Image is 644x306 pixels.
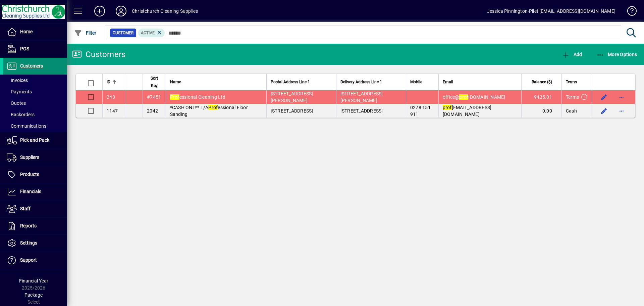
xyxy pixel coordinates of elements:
a: Quotes [3,97,67,109]
button: Edit [599,92,609,102]
span: More Options [596,52,637,57]
span: Home [20,29,33,34]
a: Suppliers [3,149,67,166]
div: Christchurch Cleaning Supplies [132,6,198,16]
button: Filter [72,27,98,39]
span: Reports [20,223,37,228]
a: Products [3,166,67,183]
button: More options [616,105,627,116]
span: Filter [74,30,97,36]
span: Quotes [7,100,26,106]
span: Add [562,52,582,57]
span: Settings [20,240,37,246]
span: 2042 [147,108,158,114]
span: ID [107,78,110,86]
span: office@ [DOMAIN_NAME] [443,94,505,100]
td: 0.00 [521,104,561,118]
span: Products [20,172,39,177]
span: Customer [113,30,133,36]
span: Support [20,257,37,263]
em: Prof [208,105,218,110]
span: [STREET_ADDRESS][PERSON_NAME] [271,91,313,103]
a: Home [3,24,67,40]
span: #7451 [147,94,161,100]
span: 1147 [107,108,118,114]
span: Financial Year [19,278,48,283]
span: Balance ($) [532,78,552,86]
span: Name [170,78,181,86]
span: Backorders [7,112,35,117]
span: essional Cleaning Ltd [170,94,225,100]
div: ID [107,78,122,86]
span: [STREET_ADDRESS][PERSON_NAME] [340,91,383,103]
div: Mobile [410,78,434,86]
span: Email [443,78,453,86]
button: More options [616,92,627,102]
span: Terms [566,78,577,86]
span: *CASH ONLY* T/A essional Floor Sanding [170,105,248,117]
span: Mobile [410,78,422,86]
button: Edit [599,105,609,116]
span: Delivery Address Line 1 [340,78,382,86]
em: Prof [170,94,179,100]
div: Customers [72,49,125,60]
span: Postal Address Line 1 [271,78,310,86]
span: Invoices [7,78,28,83]
span: [STREET_ADDRESS] [340,108,383,114]
a: Pick and Pack [3,132,67,149]
div: Email [443,78,517,86]
span: Staff [20,206,31,211]
div: Name [170,78,262,86]
em: prof [459,94,468,100]
span: POS [20,46,29,51]
span: Communications [7,123,46,129]
a: Backorders [3,109,67,120]
div: Balance ($) [526,78,558,86]
a: Communications [3,120,67,132]
a: Staff [3,201,67,217]
button: Profile [110,5,132,17]
a: Settings [3,235,67,252]
a: Payments [3,86,67,97]
span: Sort Key [147,75,162,89]
a: Knowledge Base [622,1,636,23]
button: More Options [595,48,639,60]
span: Terms [566,94,579,100]
span: 243 [107,94,115,100]
span: Package [24,292,43,298]
span: Customers [20,63,43,69]
em: prof [443,105,452,110]
span: 0278 151 911 [410,105,431,117]
mat-chip: Activation Status: Active [138,29,165,37]
span: [STREET_ADDRESS] [271,108,313,114]
button: Add [560,48,584,60]
span: Suppliers [20,155,39,160]
a: Invoices [3,75,67,86]
a: Reports [3,218,67,234]
span: Payments [7,89,32,94]
span: [EMAIL_ADDRESS][DOMAIN_NAME] [443,105,492,117]
a: Support [3,252,67,269]
button: Add [89,5,110,17]
a: Financials [3,183,67,200]
td: 9435.01 [521,90,561,104]
span: Active [141,31,155,35]
div: Jessica Pinnington-Pilet [EMAIL_ADDRESS][DOMAIN_NAME] [487,6,615,16]
span: Cash [566,107,577,114]
a: POS [3,41,67,57]
span: Financials [20,189,41,194]
span: Pick and Pack [20,137,49,143]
